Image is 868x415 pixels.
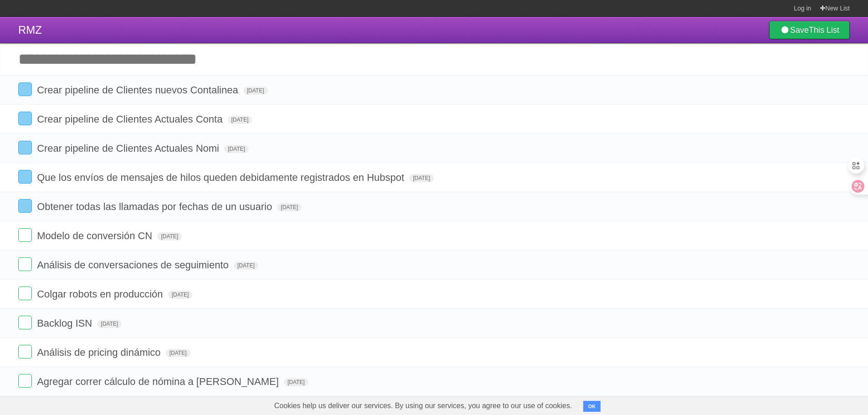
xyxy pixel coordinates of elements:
[284,378,308,386] span: [DATE]
[37,347,163,358] span: Análisis de pricing dinámico
[18,112,32,125] label: Done
[37,113,225,125] span: Crear pipeline de Clientes Actuales Conta
[37,143,221,154] span: Crear pipeline de Clientes Actuales Nomi
[37,288,165,300] span: Colgar robots en producción
[18,257,32,271] label: Done
[157,232,182,241] span: [DATE]
[166,349,190,357] span: [DATE]
[769,21,850,39] a: SaveThis List
[18,316,32,329] label: Done
[18,228,32,242] label: Done
[243,87,268,95] span: [DATE]
[228,116,252,124] span: [DATE]
[277,203,302,211] span: [DATE]
[37,318,94,329] span: Backlog ISN
[409,174,434,182] span: [DATE]
[18,170,32,184] label: Done
[18,82,32,96] label: Done
[37,201,274,212] span: Obtener todas las llamadas por fechas de un usuario
[18,345,32,359] label: Done
[37,230,154,241] span: Modelo de conversión CN
[97,320,122,328] span: [DATE]
[168,291,193,299] span: [DATE]
[37,84,241,96] span: Crear pipeline de Clientes nuevos Contalinea
[265,397,581,415] span: Cookies help us deliver our services. By using our services, you agree to our use of cookies.
[809,26,839,35] b: This List
[37,259,231,271] span: Análisis de conversaciones de seguimiento
[18,287,32,300] label: Done
[18,199,32,213] label: Done
[583,401,601,412] button: OK
[18,24,42,36] span: RMZ
[18,141,32,154] label: Done
[18,374,32,388] label: Done
[37,376,281,387] span: Agregar correr cálculo de nómina a [PERSON_NAME]
[234,261,258,270] span: [DATE]
[37,172,406,183] span: Que los envíos de mensajes de hilos queden debidamente registrados en Hubspot
[224,145,249,153] span: [DATE]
